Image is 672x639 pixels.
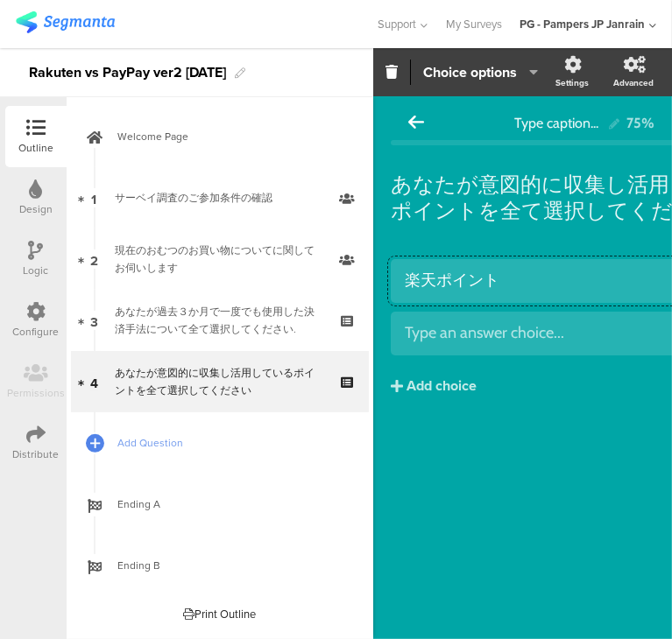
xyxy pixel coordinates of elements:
div: Rakuten vs PayPay ver2 [DATE] [29,59,226,87]
div: Design [19,201,53,217]
span: 4 [90,372,98,391]
a: 4 あなたが意図的に収集し活用しているポイントを全て選択してください [71,351,369,412]
div: PG - Pampers JP Janrain [520,16,645,32]
div: Add choice [407,377,477,396]
a: 3 あなたが過去３か月で一度でも使用した決済手法について全て選択してください. [71,290,369,351]
span: 2 [90,249,98,269]
span: Add Question [117,434,342,452]
div: Settings [555,76,589,89]
span: Type an answer choice... [405,323,564,342]
span: Welcome Page [117,128,342,145]
div: Distribute [13,446,60,462]
div: Logic [24,263,49,278]
div: Print Outline [184,606,257,622]
span: 1 [92,188,97,207]
span: Ending A [117,495,342,513]
div: 現在のおむつのお買い物についてに関してお伺いします [115,242,324,277]
img: segmanta logo [16,11,115,33]
span: 3 [90,311,98,330]
div: あなたが意図的に収集し活用しているポイントを全て選択してください [115,364,324,399]
a: Welcome Page [71,106,369,167]
a: 1 サーベイ調査のご参加条件の確認 [71,167,369,228]
div: Advanced [613,76,654,89]
div: サーベイ調査のご参加条件の確認 [115,189,324,207]
span: Choice options [423,62,517,82]
div: 75% [626,115,654,131]
a: 2 現在のおむつのお買い物についてに関してお伺いします [71,228,369,290]
a: Ending B [71,535,369,596]
div: Configure [13,324,60,340]
span: Type caption... [514,115,598,131]
div: あなたが過去３か月で一度でも使用した決済手法について全て選択してください. [115,303,324,338]
button: Choice options [422,53,539,91]
div: Outline [18,140,53,156]
span: Support [378,16,417,32]
span: Ending B [117,557,342,574]
a: Ending A [71,474,369,535]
